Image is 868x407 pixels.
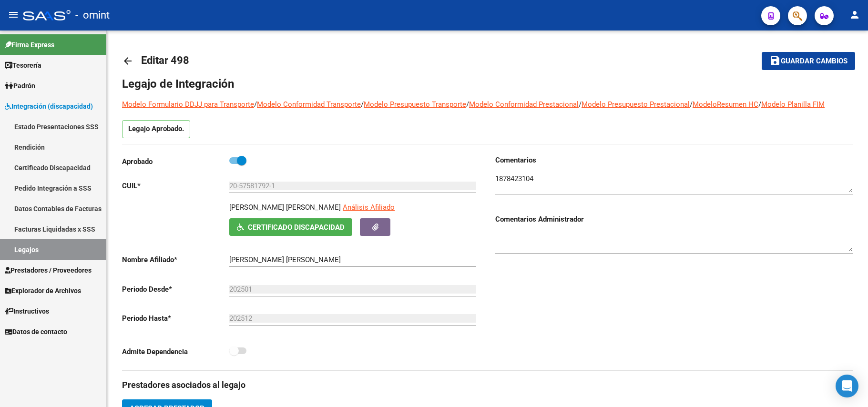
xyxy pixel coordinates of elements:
[5,326,67,337] span: Datos de contacto
[122,181,229,191] p: CUIL
[229,202,341,213] p: [PERSON_NAME] [PERSON_NAME]
[5,40,54,50] span: Firma Express
[257,100,361,109] a: Modelo Conformidad Transporte
[343,203,395,212] span: Análisis Afiliado
[495,155,853,165] h3: Comentarios
[248,223,345,232] span: Certificado Discapacidad
[836,375,858,397] div: Open Intercom Messenger
[495,214,853,224] h3: Comentarios Administrador
[122,120,190,138] p: Legajo Aprobado.
[761,100,825,109] a: Modelo Planilla FIM
[5,285,81,296] span: Explorador de Archivos
[122,55,133,67] mat-icon: arrow_back
[122,346,229,357] p: Admite Dependencia
[5,60,41,71] span: Tesorería
[849,9,860,20] mat-icon: person
[5,81,35,91] span: Padrón
[122,313,229,324] p: Periodo Hasta
[122,254,229,265] p: Nombre Afiliado
[122,378,853,392] h3: Prestadores asociados al legajo
[364,100,466,109] a: Modelo Presupuesto Transporte
[122,156,229,167] p: Aprobado
[5,265,92,275] span: Prestadores / Proveedores
[469,100,579,109] a: Modelo Conformidad Prestacional
[141,54,189,66] span: Editar 498
[8,9,19,20] mat-icon: menu
[781,57,848,66] span: Guardar cambios
[762,52,855,70] button: Guardar cambios
[122,100,254,109] a: Modelo Formulario DDJJ para Transporte
[769,55,781,66] mat-icon: save
[693,100,758,109] a: ModeloResumen HC
[122,284,229,295] p: Periodo Desde
[582,100,690,109] a: Modelo Presupuesto Prestacional
[122,76,853,92] h1: Legajo de Integración
[5,306,49,316] span: Instructivos
[75,5,110,26] span: - omint
[5,101,93,112] span: Integración (discapacidad)
[229,218,352,236] button: Certificado Discapacidad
